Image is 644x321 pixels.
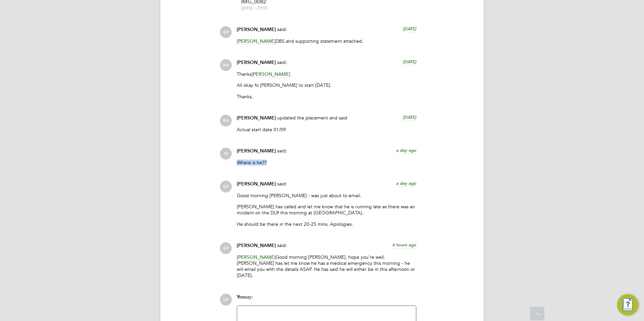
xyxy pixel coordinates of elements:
span: jpeg - 2mb [241,5,295,10]
span: [DATE] [403,59,416,65]
span: [PERSON_NAME] [237,243,276,248]
span: [PERSON_NAME] [237,27,276,32]
span: [PERSON_NAME] [252,71,290,77]
span: [PERSON_NAME] [237,181,276,187]
span: EP [220,26,232,38]
p: All okay fo [PERSON_NAME] to start [DATE]. [237,82,416,88]
span: EP [220,242,232,254]
p: [PERSON_NAME] has called and let me know that he is running late as there was an incident on the ... [237,204,416,216]
span: [PERSON_NAME] [237,60,276,65]
button: Engage Resource Center [617,294,639,316]
span: 6 hours ago [392,242,416,248]
span: [PERSON_NAME] [237,38,276,44]
p: Actual start date 01/09 [237,127,416,133]
span: a day ago [396,147,416,153]
span: said: [277,148,287,154]
p: DBS and supporting statement attached. [237,38,416,44]
span: RH [220,59,232,71]
span: [PERSON_NAME] [237,254,276,260]
p: Good morning [PERSON_NAME] - was just about to email. [237,192,416,199]
span: said: [277,59,287,65]
span: IR [220,148,232,159]
span: said: [277,26,287,32]
span: EP [220,181,232,192]
span: [DATE] [403,26,416,32]
span: [PERSON_NAME] [237,115,276,121]
span: You [237,294,245,300]
span: [PERSON_NAME] [237,148,276,154]
p: Thanks, [237,94,416,100]
span: said: [277,181,287,187]
span: RH [220,115,232,127]
span: a day ago [396,180,416,186]
p: Thanks [237,71,416,77]
span: said: [277,242,287,248]
p: He should be there in the next 20-25 mins. Apologies. [237,221,416,227]
p: Good morning [PERSON_NAME], hope you're well. [PERSON_NAME] has let me know he has a medical emer... [237,254,416,279]
p: Where is he?? [237,159,416,166]
span: EP [220,294,232,306]
span: updated the placement and said [277,115,347,121]
div: say: [237,294,416,306]
span: [DATE] [403,114,416,120]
